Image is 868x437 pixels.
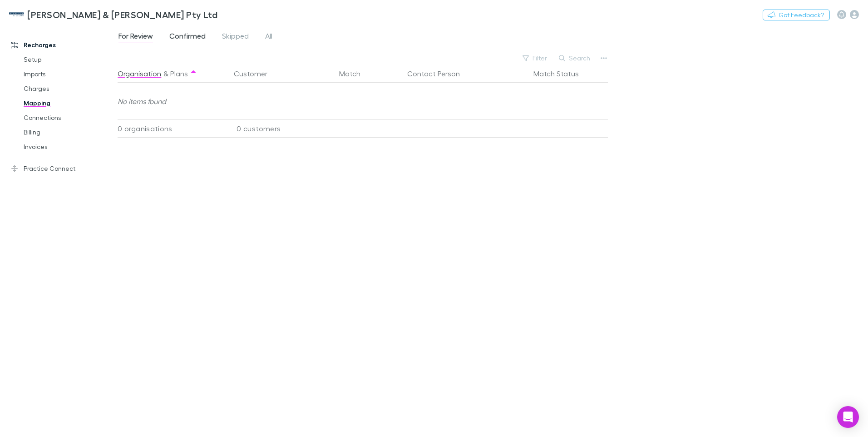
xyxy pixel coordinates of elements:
[15,96,123,110] a: Mapping
[15,139,123,154] a: Invoices
[763,10,830,20] button: Got Feedback?
[9,9,24,20] img: McWhirter & Leong Pty Ltd's Logo
[15,67,123,81] a: Imports
[118,65,223,83] div: &
[27,9,217,20] h3: [PERSON_NAME] & [PERSON_NAME] Pty Ltd
[118,119,227,138] div: 0 organisations
[4,4,223,25] a: [PERSON_NAME] & [PERSON_NAME] Pty Ltd
[170,65,188,83] button: Plans
[2,161,123,176] a: Practice Connect
[837,406,859,428] div: Open Intercom Messenger
[2,38,123,52] a: Recharges
[118,31,153,43] span: For Review
[118,83,603,119] div: No items found
[554,53,596,64] button: Search
[227,119,335,138] div: 0 customers
[265,31,272,43] span: All
[15,52,123,67] a: Setup
[222,31,249,43] span: Skipped
[118,65,161,83] button: Organisation
[339,65,371,83] button: Match
[533,65,590,83] button: Match Status
[15,81,123,96] a: Charges
[518,53,552,64] button: Filter
[169,31,206,43] span: Confirmed
[15,110,123,125] a: Connections
[407,65,471,83] button: Contact Person
[234,65,278,83] button: Customer
[15,125,123,139] a: Billing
